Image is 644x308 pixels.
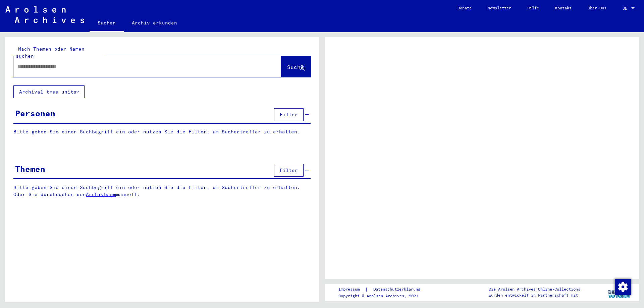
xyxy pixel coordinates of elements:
a: Suchen [90,15,124,32]
img: Arolsen_neg.svg [5,6,84,23]
mat-label: Nach Themen oder Namen suchen [16,46,85,59]
p: Copyright © Arolsen Archives, 2021 [338,293,428,299]
a: Impressum [338,286,365,293]
div: Themen [15,163,45,175]
a: Archiv erkunden [124,15,185,31]
a: Datenschutzerklärung [368,286,428,293]
a: Archivbaum [86,191,116,197]
div: | [338,286,428,293]
span: Suche [287,64,304,70]
p: Bitte geben Sie einen Suchbegriff ein oder nutzen Sie die Filter, um Suchertreffer zu erhalten. O... [13,184,311,198]
p: Die Arolsen Archives Online-Collections [489,286,580,292]
button: Filter [274,108,304,121]
span: Filter [280,112,298,118]
span: DE [623,6,630,11]
button: Filter [274,164,304,177]
img: yv_logo.png [607,284,632,301]
span: Filter [280,167,298,173]
div: Personen [15,107,55,119]
button: Archival tree units [13,85,85,98]
button: Suche [281,56,311,77]
p: Bitte geben Sie einen Suchbegriff ein oder nutzen Sie die Filter, um Suchertreffer zu erhalten. [13,128,311,135]
p: wurden entwickelt in Partnerschaft mit [489,292,580,298]
img: Zustimmung ändern [615,279,631,295]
